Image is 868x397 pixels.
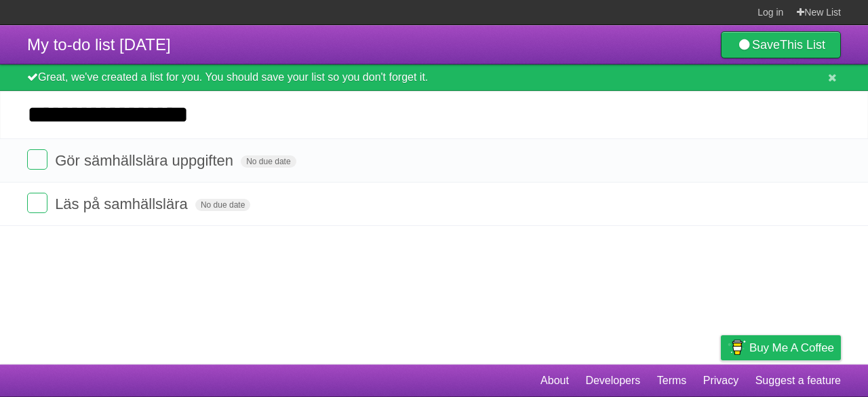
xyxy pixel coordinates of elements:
span: Buy me a coffee [749,336,834,360]
span: No due date [241,155,296,168]
a: Suggest a feature [755,368,841,394]
span: No due date [195,199,250,211]
span: Läs på samhällslära [55,195,191,212]
a: About [540,368,569,394]
a: Privacy [703,368,738,394]
label: Done [27,193,47,213]
span: Gör sämhällslära uppgiften [55,152,237,169]
a: Terms [657,368,687,394]
img: Buy me a coffee [728,336,746,359]
a: SaveThis List [721,31,841,58]
span: My to-do list [DATE] [27,35,171,54]
label: Done [27,149,47,170]
b: This List [780,38,825,52]
a: Buy me a coffee [721,335,841,360]
a: Developers [585,368,640,394]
